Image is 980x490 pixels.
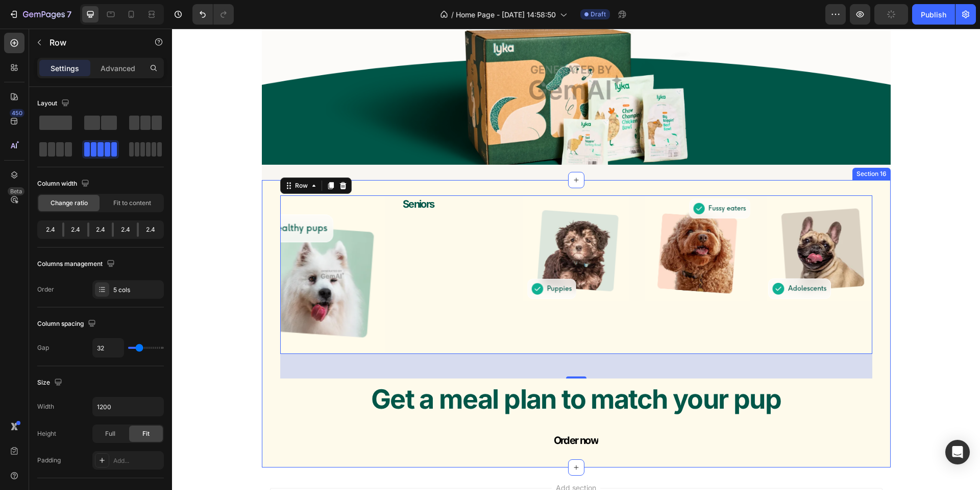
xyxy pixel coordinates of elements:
div: Beta [8,187,24,195]
img: Alt image [473,167,578,272]
div: Publish [921,9,946,20]
iframe: Design area [172,29,980,490]
p: Advanced [101,63,135,74]
div: Columns management [37,257,117,271]
div: Size [37,376,64,390]
div: Row [121,152,138,162]
div: Width [37,402,54,411]
div: Open Intercom Messenger [945,440,970,464]
div: Add... [113,456,161,465]
span: / [451,9,454,20]
div: Column width [37,177,91,191]
input: Auto [93,339,124,357]
span: Change ratio [51,198,88,208]
div: Seniors [230,167,335,184]
div: Section 16 [682,141,717,150]
span: Fit [142,429,150,438]
div: 2.4 [89,222,112,237]
span: Full [105,429,115,438]
button: Order now [343,400,465,424]
span: Add section [380,454,428,464]
div: Gap [37,343,49,352]
div: 2.4 [39,222,62,237]
p: 7 [67,8,71,20]
h2: Get a meal plan to match your pup [108,350,700,392]
button: 7 [4,4,76,25]
div: 450 [10,109,24,117]
img: Alt image [595,167,700,272]
div: 2.4 [114,222,137,237]
div: Order [37,285,54,294]
p: Settings [51,63,79,74]
div: Order now [382,404,427,419]
div: Column spacing [37,317,98,331]
div: 5 cols [113,285,161,295]
img: Alt image [108,167,213,325]
span: Draft [591,10,606,19]
div: Height [37,429,56,438]
button: Publish [912,4,955,25]
span: Home Page - [DATE] 14:58:50 [456,9,556,20]
div: 2.4 [64,222,87,237]
input: Auto [93,397,163,416]
span: Fit to content [113,198,151,208]
div: Layout [37,97,71,110]
img: Alt image [351,167,456,272]
p: Row [50,36,136,49]
div: Undo/Redo [192,4,234,25]
div: 2.4 [139,222,162,237]
div: Padding [37,456,61,465]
